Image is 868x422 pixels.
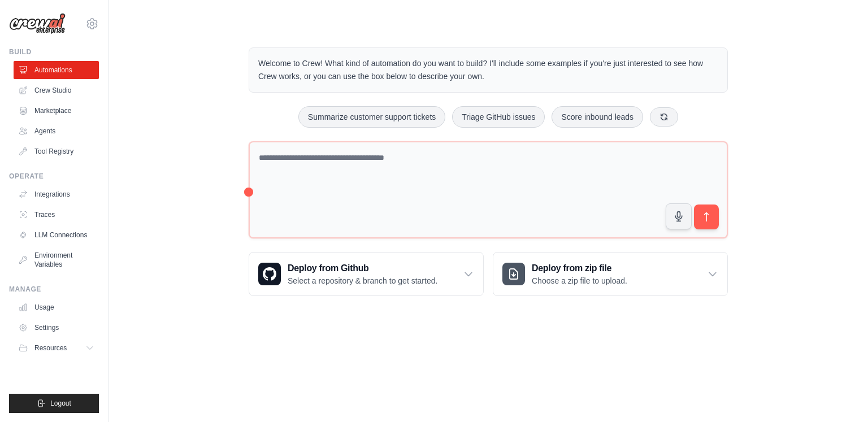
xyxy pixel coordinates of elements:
[14,81,99,99] a: Crew Studio
[9,285,99,294] div: Manage
[298,106,445,128] button: Summarize customer support tickets
[258,57,718,83] p: Welcome to Crew! What kind of automation do you want to build? I'll include some examples if you'...
[14,339,99,357] button: Resources
[14,206,99,224] a: Traces
[452,106,545,128] button: Triage GitHub issues
[288,275,437,286] p: Select a repository & branch to get started.
[14,246,99,273] a: Environment Variables
[552,106,643,128] button: Score inbound leads
[9,172,99,181] div: Operate
[9,47,99,56] div: Build
[14,298,99,316] a: Usage
[532,262,627,275] h3: Deploy from zip file
[14,61,99,79] a: Automations
[14,226,99,244] a: LLM Connections
[34,343,67,353] span: Resources
[14,122,99,140] a: Agents
[288,262,437,275] h3: Deploy from Github
[9,13,66,34] img: Logo
[50,399,71,408] span: Logout
[811,368,868,422] iframe: Chat Widget
[811,368,868,422] div: Widget de chat
[14,185,99,203] a: Integrations
[14,142,99,160] a: Tool Registry
[9,394,99,413] button: Logout
[532,275,627,286] p: Choose a zip file to upload.
[14,319,99,337] a: Settings
[14,102,99,120] a: Marketplace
